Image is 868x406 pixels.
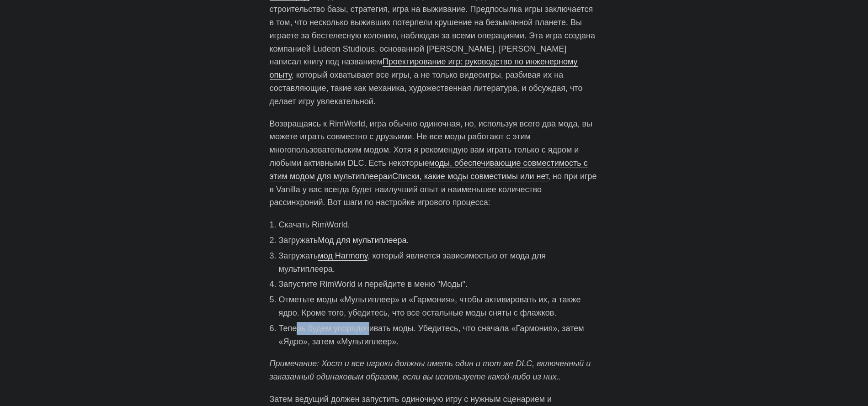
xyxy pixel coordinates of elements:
[270,117,599,210] p: Возвращаясь к RimWorld, игра обычно одиночная, но, используя всего два мода, вы можете играть сов...
[318,236,406,245] a: Мод для мультиплеера
[279,218,599,232] li: Скачать RimWorld.
[270,359,591,381] em: Примечание: Хост и все игроки должны иметь один и тот же DLC, включенный и заказанный одинаковым ...
[270,57,578,79] a: Проектирование игр: руководство по инженерному опыту
[318,251,367,260] a: мод Harmony
[279,278,599,291] li: Запустите RimWorld и перейдите в меню "Моды".
[279,234,599,247] li: Загружать .
[392,172,548,181] a: Списки, какие моды совместимы или нет
[279,322,599,348] li: Теперь будем упорядочивать моды. Убедитесь, что сначала «Гармония», затем «Ядро», затем «Мультипл...
[279,249,599,276] li: Загружать , который является зависимостью от мода для мультиплеера.
[270,158,588,181] a: моды, обеспечивающие совместимость с этим модом для мультиплеера
[279,293,599,320] li: Отметьте моды «Мультиплеер» и «Гармония», чтобы активировать их, а также ядро. Кроме того, убедит...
